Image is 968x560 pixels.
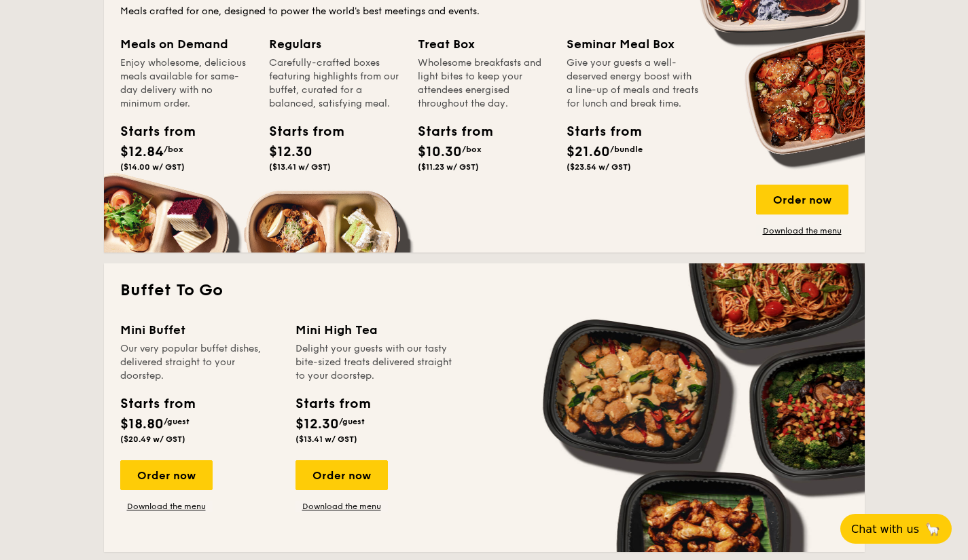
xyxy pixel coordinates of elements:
[567,162,631,172] span: ($23.54 w/ GST)
[269,122,330,142] div: Starts from
[295,434,357,444] span: ($13.41 w/ GST)
[567,122,628,142] div: Starts from
[295,320,454,339] div: Mini High Tea
[120,144,164,160] span: $12.84
[418,35,550,54] div: Treat Box
[120,35,253,54] div: Meals on Demand
[120,434,185,444] span: ($20.49 w/ GST)
[418,56,550,111] div: Wholesome breakfasts and light bites to keep your attendees energised throughout the day.
[120,56,253,111] div: Enjoy wholesome, delicious meals available for same-day delivery with no minimum order.
[120,416,164,432] span: $18.80
[269,56,401,111] div: Carefully-crafted boxes featuring highlights from our buffet, curated for a balanced, satisfying ...
[295,416,339,432] span: $12.30
[610,145,643,154] span: /bundle
[164,417,190,426] span: /guest
[756,185,848,214] div: Order now
[120,5,848,18] div: Meals crafted for one, designed to power the world's best meetings and events.
[756,225,848,236] a: Download the menu
[120,162,185,172] span: ($14.00 w/ GST)
[269,162,331,172] span: ($13.41 w/ GST)
[269,35,401,54] div: Regulars
[120,394,194,414] div: Starts from
[339,417,365,426] span: /guest
[567,56,699,111] div: Give your guests a well-deserved energy boost with a line-up of meals and treats for lunch and br...
[120,280,848,301] h2: Buffet To Go
[418,122,479,142] div: Starts from
[418,144,462,160] span: $10.30
[164,145,183,154] span: /box
[120,122,181,142] div: Starts from
[269,144,312,160] span: $12.30
[462,145,482,154] span: /box
[295,394,370,414] div: Starts from
[567,35,699,54] div: Seminar Meal Box
[120,342,279,383] div: Our very popular buffet dishes, delivered straight to your doorstep.
[120,460,213,490] div: Order now
[567,144,610,160] span: $21.60
[295,342,454,383] div: Delight your guests with our tasty bite-sized treats delivered straight to your doorstep.
[120,320,279,339] div: Mini Buffet
[295,501,388,512] a: Download the menu
[840,514,952,544] button: Chat with us🦙
[120,501,213,512] a: Download the menu
[851,523,919,536] span: Chat with us
[925,521,941,537] span: 🦙
[295,460,388,490] div: Order now
[418,162,479,172] span: ($11.23 w/ GST)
